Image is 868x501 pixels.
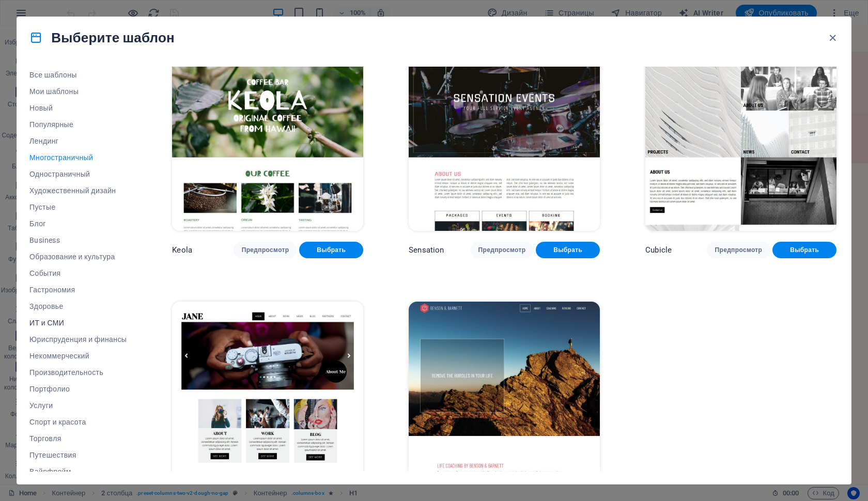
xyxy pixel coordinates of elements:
[29,335,127,343] span: Юриспруденция и финансы
[29,236,127,244] span: Business
[29,352,127,360] span: Некоммерческий
[409,302,600,478] img: Benson & Barnett
[29,331,127,348] button: Юриспруденция и финансы
[544,246,592,254] span: Выбрать
[172,245,192,255] p: Keola
[29,215,127,232] button: Блог
[29,467,127,476] span: Вайрфрейм
[29,397,127,414] button: Услуги
[29,418,127,426] span: Спорт и красота
[29,281,127,298] button: Гастрономия
[29,182,127,199] button: Художественный дизайн
[29,137,127,145] span: Лендинг
[29,319,127,327] span: ИТ и СМИ
[781,246,828,254] span: Выбрать
[29,286,127,294] span: Гастрономия
[29,414,127,430] button: Спорт и красота
[29,67,127,83] button: Все шаблоны
[29,364,127,381] button: Производительность
[29,248,127,265] button: Образование и культура
[29,104,127,112] span: Новый
[536,242,600,258] button: Выбрать
[29,232,127,248] button: Business
[29,133,127,149] button: Лендинг
[470,242,534,258] button: Предпросмотр
[29,199,127,215] button: Пустые
[772,242,836,258] button: Выбрать
[234,242,298,258] button: Предпросмотр
[29,71,127,79] span: Все шаблоны
[307,246,355,254] span: Выбрать
[29,385,127,393] span: Портфолио
[172,55,363,231] img: Keola
[299,242,363,258] button: Выбрать
[29,430,127,447] button: Торговля
[645,245,672,255] p: Cubicle
[29,87,127,96] span: Мои шаблоны
[715,246,763,254] span: Предпросмотр
[29,368,127,377] span: Производительность
[29,220,127,228] span: Блог
[29,381,127,397] button: Портфолио
[29,120,127,129] span: Популярные
[29,170,127,178] span: Одностраничный
[29,265,127,281] button: События
[29,447,127,463] button: Путешествия
[707,242,771,258] button: Предпросмотр
[409,245,444,255] p: Sensation
[242,246,289,254] span: Предпросмотр
[478,246,526,254] span: Предпросмотр
[29,269,127,277] span: События
[29,451,127,459] span: Путешествия
[172,302,363,478] img: Jane
[29,253,127,261] span: Образование и культура
[29,166,127,182] button: Одностраничный
[29,153,127,162] span: Многостраничный
[29,100,127,116] button: Новый
[29,29,175,46] h4: Выберите шаблон
[29,116,127,133] button: Популярные
[29,315,127,331] button: ИТ и СМИ
[29,434,127,443] span: Торговля
[645,55,836,231] img: Cubicle
[29,203,127,211] span: Пустые
[29,149,127,166] button: Многостраничный
[409,55,600,231] img: Sensation
[29,401,127,410] span: Услуги
[29,302,127,310] span: Здоровье
[29,298,127,315] button: Здоровье
[29,186,127,195] span: Художественный дизайн
[29,83,127,100] button: Мои шаблоны
[29,348,127,364] button: Некоммерческий
[29,463,127,480] button: Вайрфрейм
